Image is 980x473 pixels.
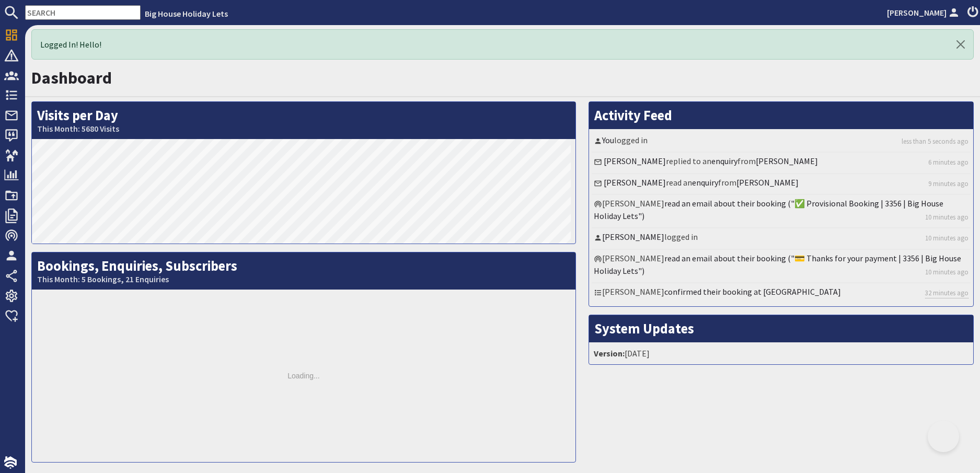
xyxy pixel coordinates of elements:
strong: Version: [594,348,625,359]
li: logged in [592,228,971,249]
a: [PERSON_NAME] [604,177,666,188]
a: 10 minutes ago [925,267,969,277]
a: read an email about their booking ("💳 Thanks for your payment | 3356 | Big House Holiday Lets") [594,253,961,276]
div: Loading... [32,290,575,462]
li: [PERSON_NAME] [592,195,971,228]
a: less than 5 seconds ago [902,136,969,146]
a: 9 minutes ago [928,179,969,189]
h2: Bookings, Enquiries, Subscribers [32,252,575,290]
iframe: Toggle Customer Support [928,421,959,452]
a: enquiry [711,156,737,166]
a: You [602,135,614,145]
a: [PERSON_NAME] [604,156,666,166]
li: replied to an from [592,153,971,174]
input: SEARCH [25,5,141,20]
a: [PERSON_NAME] [602,232,664,242]
a: [PERSON_NAME] [736,177,799,188]
a: System Updates [594,320,694,337]
a: read an email about their booking ("✅ Provisional Booking | 3356 | Big House Holiday Lets") [594,198,943,221]
a: Big House Holiday Lets [145,8,228,19]
a: 32 minutes ago [925,288,969,298]
a: [PERSON_NAME] [887,6,961,19]
a: enquiry [692,177,718,188]
small: This Month: 5680 Visits [37,124,570,134]
small: This Month: 5 Bookings, 21 Enquiries [37,274,570,284]
li: [PERSON_NAME] [592,283,971,304]
div: Logged In! Hello! [31,29,974,60]
a: Activity Feed [594,107,672,124]
a: 10 minutes ago [925,233,969,243]
li: [DATE] [592,345,971,362]
a: confirmed their booking at [GEOGRAPHIC_DATA] [664,286,841,297]
li: read an from [592,174,971,195]
img: staytech_i_w-64f4e8e9ee0a9c174fd5317b4b171b261742d2d393467e5bdba4413f4f884c10.svg [4,456,17,469]
a: Dashboard [31,67,112,88]
a: 10 minutes ago [925,212,969,222]
h2: Visits per Day [32,102,575,139]
li: [PERSON_NAME] [592,250,971,283]
a: 6 minutes ago [928,157,969,167]
li: logged in [592,132,971,153]
a: [PERSON_NAME] [756,156,818,166]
